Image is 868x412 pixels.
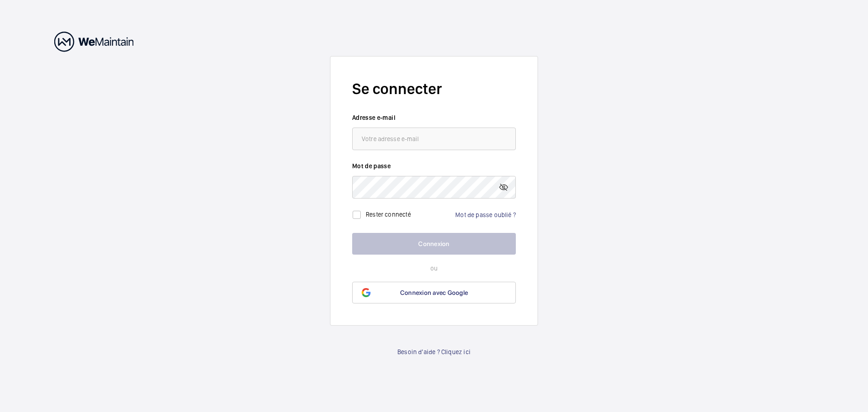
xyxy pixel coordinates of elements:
[366,210,411,218] label: Rester connecté
[352,233,516,255] button: Connexion
[352,128,516,150] input: Votre adresse e-mail
[400,289,468,296] span: Connexion avec Google
[352,161,516,170] label: Mot de passe
[352,78,516,99] h2: Se connecter
[455,211,516,218] a: Mot de passe oublié ?
[352,113,516,122] label: Adresse e-mail
[352,264,516,273] p: ou
[397,347,471,356] a: Besoin d'aide ? Cliquez ici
